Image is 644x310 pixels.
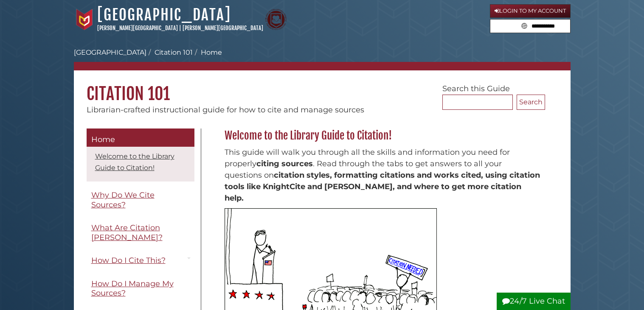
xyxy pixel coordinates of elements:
span: Librarian-crafted instructional guide for how to cite and manage sources [87,105,364,115]
a: [PERSON_NAME][GEOGRAPHIC_DATA] [183,25,263,31]
span: Why Do We Cite Sources? [91,190,155,209]
form: Search library guides, policies, and FAQs. [490,19,571,34]
h2: Welcome to the Library Guide to Citation! [220,129,545,142]
span: | [179,25,181,31]
a: Citation 101 [155,48,193,56]
li: Home [193,47,222,58]
span: How Do I Manage My Sources? [91,279,174,298]
span: Home [91,135,115,144]
a: [GEOGRAPHIC_DATA] [74,48,146,56]
a: [PERSON_NAME][GEOGRAPHIC_DATA] [97,25,178,31]
a: How Do I Manage My Sources? [87,274,194,303]
span: How Do I Cite This? [91,256,166,265]
nav: breadcrumb [74,47,571,70]
button: Search [517,95,545,110]
a: Home [87,128,194,147]
a: Welcome to the Library Guide to Citation! [95,152,174,172]
a: Login to My Account [490,4,571,18]
strong: citing sources [256,159,313,168]
button: 24/7 Live Chat [497,293,571,310]
a: What Are Citation [PERSON_NAME]? [87,218,194,247]
h1: Citation 101 [74,70,571,104]
a: Why Do We Cite Sources? [87,186,194,214]
span: This guide will walk you through all the skills and information you need for properly . Read thro... [225,148,540,203]
span: What Are Citation [PERSON_NAME]? [91,223,163,242]
img: Calvin University [74,9,95,30]
img: Calvin Theological Seminary [265,9,287,30]
button: Search [519,20,530,31]
a: How Do I Cite This? [87,251,194,270]
a: [GEOGRAPHIC_DATA] [97,6,231,24]
strong: citation styles, formatting citations and works cited, using citation tools like KnightCite and [... [225,170,540,203]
